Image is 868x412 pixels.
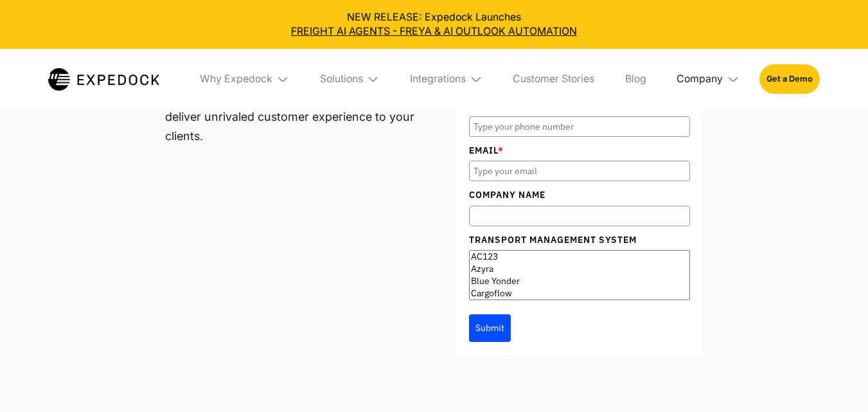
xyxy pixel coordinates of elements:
label: Transport Management System [469,233,691,247]
p: Let us help you optimize business processes and deliver unrivaled customer experience to your cli... [165,89,430,146]
option: Azyra [470,263,690,275]
label: Email [469,143,691,157]
option: Blue Yonder [470,275,690,287]
div: Why Expedock [190,49,299,110]
div: NEW RELEASE: Expedock Launches [10,10,858,39]
a: FREIGHT AI AGENTS - FREYA & AI OUTLOOK AUTOMATION [10,24,858,39]
a: Customer Stories [502,49,605,110]
div: Integrations [400,49,492,110]
button: Submit [469,314,511,341]
input: Type your phone number [469,116,691,137]
a: Blog [615,49,657,110]
div: Company [677,73,723,85]
div: Why Expedock [200,73,272,85]
input: Type your email [469,161,691,181]
div: Solutions [320,73,363,85]
div: Solutions [310,49,389,110]
label: Company Name [469,188,691,202]
div: Company [666,49,749,110]
option: Cargoflow [470,287,690,300]
a: Get a Demo [759,64,820,94]
option: AC123 [470,251,690,263]
div: Integrations [410,73,466,85]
